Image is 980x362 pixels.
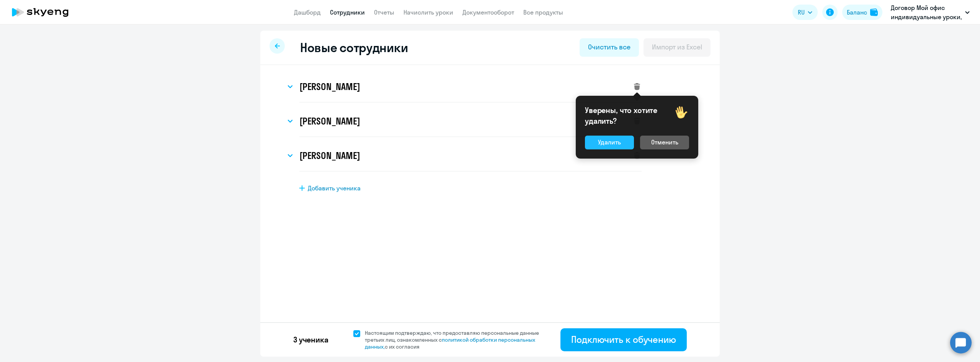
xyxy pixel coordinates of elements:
button: Отменить [640,136,689,149]
div: Удалить [598,138,621,147]
p: Уверены, что хотите удалить? [585,105,674,126]
button: Удалить [585,136,634,149]
img: hi [674,105,689,120]
div: Отменить [651,138,678,147]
